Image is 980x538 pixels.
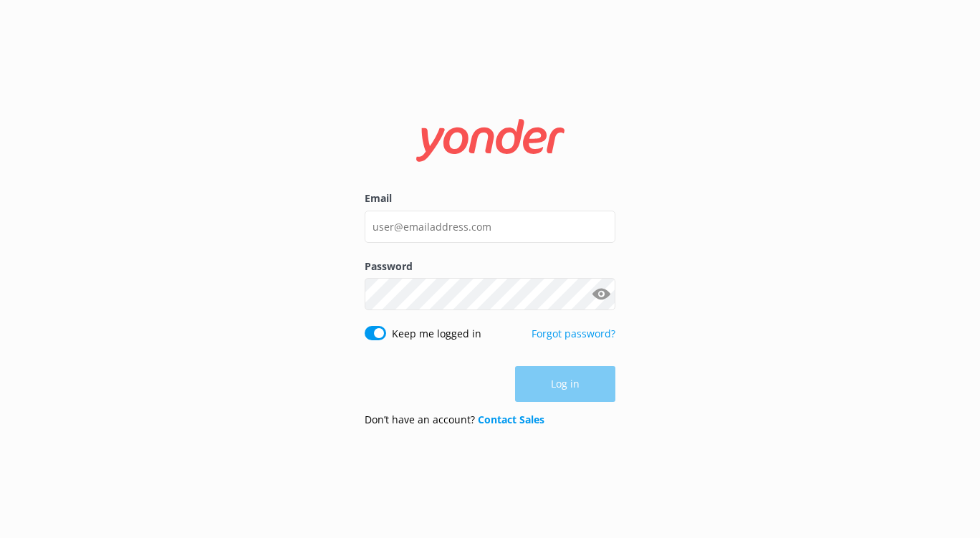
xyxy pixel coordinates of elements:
[392,326,481,342] label: Keep me logged in
[365,211,615,243] input: user@emailaddress.com
[532,327,615,340] a: Forgot password?
[587,280,615,309] button: Show password
[365,191,615,206] label: Email
[365,259,615,274] label: Password
[365,412,544,428] p: Don’t have an account?
[478,413,544,426] a: Contact Sales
